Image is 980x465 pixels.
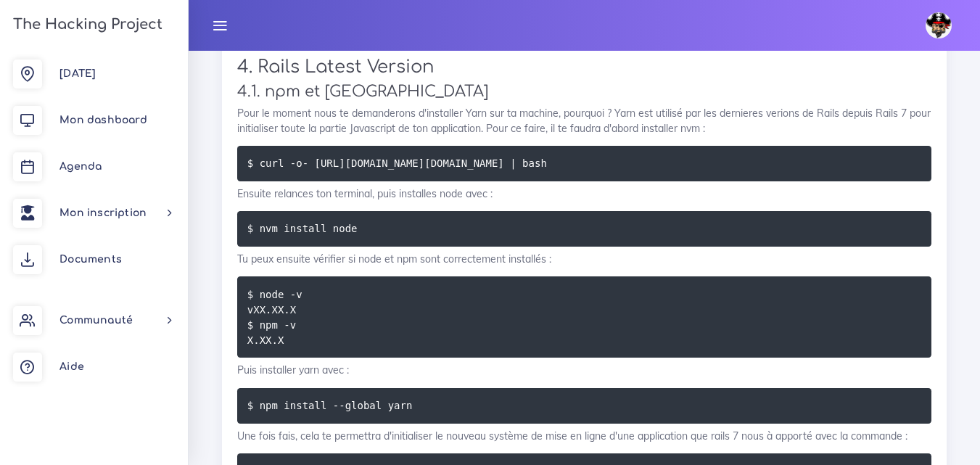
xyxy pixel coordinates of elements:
img: avatar [926,12,952,38]
h2: 4. Rails Latest Version [237,57,931,78]
h3: The Hacking Project [9,17,162,33]
code: $ node -v vXX.XX.X $ npm -v X.XX.X [247,287,302,348]
code: $ curl -o- [URL][DOMAIN_NAME][DOMAIN_NAME] | bash [247,155,551,171]
p: Ensuite relances ton terminal, puis installes node avec : [237,186,931,201]
p: Puis installer yarn avec : [237,363,931,377]
h3: 4.1. npm et [GEOGRAPHIC_DATA] [237,83,931,101]
span: Documents [59,254,122,265]
span: Mon inscription [59,207,147,218]
span: Mon dashboard [59,115,147,125]
span: Aide [59,361,84,372]
p: Pour le moment nous te demanderons d'installer Yarn sur ta machine, pourquoi ? Yarn est utilisé p... [237,106,931,136]
p: Une fois fais, cela te permettra d'initialiser le nouveau système de mise en ligne d'une applicat... [237,429,931,443]
span: Communauté [59,315,133,326]
span: [DATE] [59,68,96,79]
code: $ npm install --global yarn [247,398,416,413]
code: $ nvm install node [247,221,361,236]
p: Tu peux ensuite vérifier si node et npm sont correctement installés : [237,252,931,266]
span: Agenda [59,161,102,172]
